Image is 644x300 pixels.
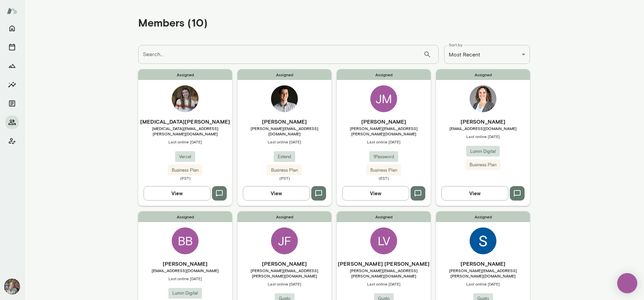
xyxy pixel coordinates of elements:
span: Vercel [175,154,195,160]
span: Assigned [138,211,232,222]
span: [PERSON_NAME][EMAIL_ADDRESS][DOMAIN_NAME] [237,126,331,136]
span: Last online [DATE] [436,281,530,287]
h6: [PERSON_NAME] [337,118,431,126]
span: Assigned [436,211,530,222]
img: Tricia Maggio [4,278,20,295]
span: Last online [DATE] [138,139,232,144]
label: Sort by [449,42,463,48]
span: Assigned [237,69,331,80]
span: [PERSON_NAME][EMAIL_ADDRESS][PERSON_NAME][DOMAIN_NAME] [237,268,331,278]
span: Last online [DATE] [337,139,431,144]
button: View [144,186,211,200]
span: Assigned [138,69,232,80]
button: Client app [5,134,19,148]
button: Home [5,22,19,35]
span: [MEDICAL_DATA][EMAIL_ADDRESS][PERSON_NAME][DOMAIN_NAME] [138,126,232,136]
img: Alli Pope [172,85,199,112]
span: (PST) [237,175,331,181]
span: Business Plan [466,162,500,168]
span: [PERSON_NAME][EMAIL_ADDRESS][PERSON_NAME][DOMAIN_NAME] [337,126,431,136]
button: Insights [5,78,19,91]
span: (PST) [138,175,232,181]
span: 1Password [369,154,398,160]
button: Members [5,116,19,129]
span: Last online [DATE] [337,281,431,287]
div: JF [271,227,298,254]
span: Business Plan [168,167,203,174]
img: Dean Poplawski [271,85,298,112]
span: Business Plan [267,167,302,174]
img: Sandra Jirous [470,227,496,254]
span: [PERSON_NAME][EMAIL_ADDRESS][PERSON_NAME][DOMAIN_NAME] [337,268,431,278]
span: Last online [DATE] [436,134,530,139]
span: Assigned [337,69,431,80]
span: Last online [DATE] [237,281,331,287]
button: View [441,186,508,200]
span: Last online [DATE] [138,276,232,281]
span: Extend [274,154,295,160]
div: LV [370,227,397,254]
button: Sessions [5,40,19,54]
span: Assigned [237,211,331,222]
span: [EMAIL_ADDRESS][DOMAIN_NAME] [436,126,530,131]
h6: [PERSON_NAME] [237,260,331,268]
img: Tracey Gaddes [470,85,496,112]
span: [EMAIL_ADDRESS][DOMAIN_NAME] [138,268,232,273]
div: Most Recent [444,45,530,64]
span: Business Plan [366,167,401,174]
span: [PERSON_NAME][EMAIL_ADDRESS][PERSON_NAME][DOMAIN_NAME] [436,268,530,278]
h6: [MEDICAL_DATA][PERSON_NAME] [138,118,232,126]
span: (EST) [337,175,431,181]
h6: [PERSON_NAME] [237,118,331,126]
button: Documents [5,97,19,110]
span: Assigned [337,211,431,222]
span: Lumin Digital [168,290,202,297]
h6: [PERSON_NAME] [138,260,232,268]
span: Assigned [436,69,530,80]
button: Growth Plan [5,59,19,73]
h6: [PERSON_NAME] [436,118,530,126]
button: View [243,186,310,200]
div: BB [172,227,199,254]
h6: [PERSON_NAME] [PERSON_NAME] [337,260,431,268]
span: Lumin Digital [466,148,500,155]
img: Mento [7,4,17,17]
h6: [PERSON_NAME] [436,260,530,268]
span: Last online [DATE] [237,139,331,144]
div: JM [370,85,397,112]
h4: Members (10) [138,16,208,29]
button: View [342,186,409,200]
